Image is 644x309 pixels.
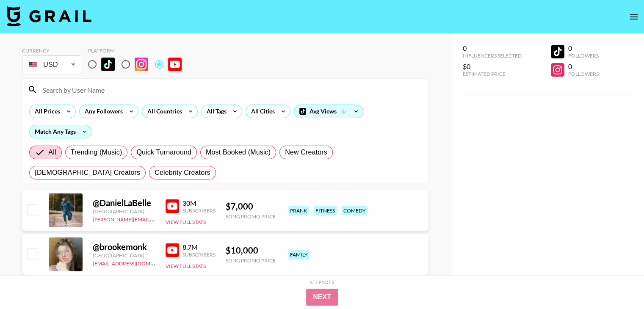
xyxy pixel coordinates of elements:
[101,58,115,71] img: TikTok
[182,207,216,214] div: Subscribers
[182,199,216,207] div: 30M
[568,62,598,71] div: 0
[93,252,155,259] div: [GEOGRAPHIC_DATA]
[30,105,62,118] div: All Prices
[182,251,216,258] div: Subscribers
[168,58,182,71] img: YouTube
[48,147,56,157] span: All
[93,208,155,215] div: [GEOGRAPHIC_DATA]
[285,147,327,157] span: New Creators
[136,147,191,157] span: Quick Turnaround
[182,243,216,251] div: 8.7M
[93,242,155,252] div: @ brookemonk
[568,71,598,77] div: Followers
[226,213,276,220] div: Song Promo Price
[246,105,276,118] div: All Cities
[288,206,309,215] div: prank
[30,125,91,138] div: Match Any Tags
[24,57,80,72] div: USD
[206,147,271,157] span: Most Booked (Music)
[135,58,148,71] img: Instagram
[288,250,310,259] div: family
[202,105,228,118] div: All Tags
[93,215,218,223] a: [PERSON_NAME][EMAIL_ADDRESS][DOMAIN_NAME]
[226,245,276,256] div: $ 10,000
[226,201,276,212] div: $ 7,000
[71,147,122,157] span: Trending (Music)
[142,105,184,118] div: All Countries
[166,219,206,225] button: View Full Stats
[463,62,522,71] div: $0
[80,105,124,118] div: Any Followers
[7,6,91,26] img: Grail Talent
[22,47,81,54] div: Currency
[342,206,368,215] div: comedy
[463,52,522,59] div: Influencers Selected
[568,52,598,59] div: Followers
[166,243,179,257] img: YouTube
[306,289,338,306] button: Next
[463,44,522,52] div: 0
[625,8,642,25] button: open drawer
[93,198,155,208] div: @ DanielLaBelle
[38,83,423,97] input: Search by User Name
[166,199,179,213] img: YouTube
[463,71,522,77] div: Estimated Price
[568,44,598,52] div: 0
[314,206,337,215] div: fitness
[294,105,363,118] div: Avg Views
[155,168,210,178] span: Celebrity Creators
[310,279,334,285] div: Step 1 of 2
[88,47,188,54] div: Platform
[93,259,178,267] a: [EMAIL_ADDRESS][DOMAIN_NAME]
[226,257,276,264] div: Song Promo Price
[35,168,140,178] span: [DEMOGRAPHIC_DATA] Creators
[166,263,206,269] button: View Full Stats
